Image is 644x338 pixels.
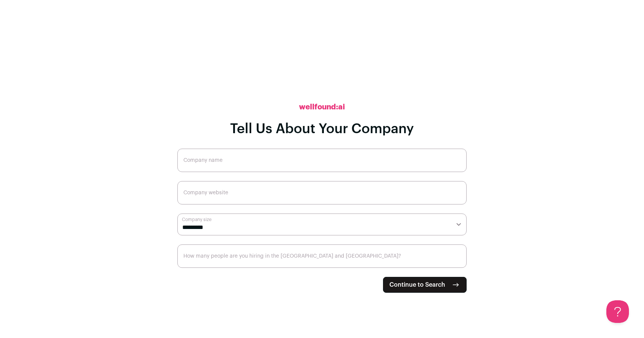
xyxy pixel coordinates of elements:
[177,244,467,268] input: How many people are you hiring in the US and Canada?
[177,149,467,172] input: Company name
[177,181,467,204] input: Company website
[383,277,467,293] button: Continue to Search
[606,300,629,323] iframe: Help Scout Beacon - Open
[389,280,445,289] span: Continue to Search
[230,121,414,137] h1: Tell Us About Your Company
[299,102,345,112] h2: wellfound:ai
